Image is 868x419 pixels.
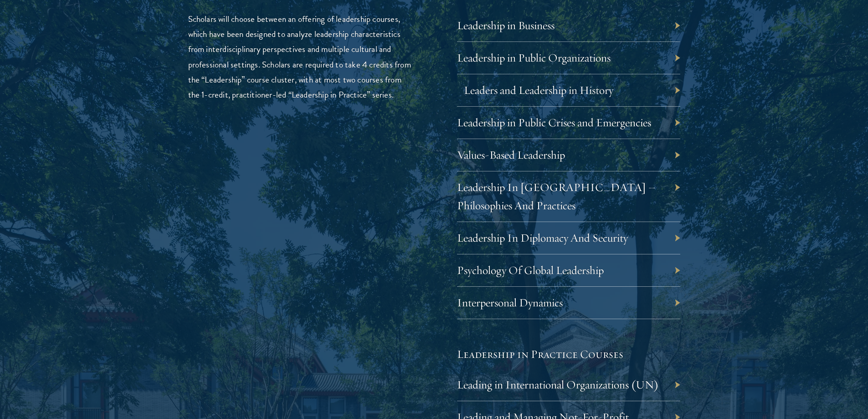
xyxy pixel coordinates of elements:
[457,148,565,162] a: Values-Based Leadership
[457,295,563,310] a: Interpersonal Dynamics
[457,180,656,212] a: Leadership In [GEOGRAPHIC_DATA] – Philosophies And Practices
[457,18,555,32] a: Leadership in Business
[188,11,411,102] p: Scholars will choose between an offering of leadership courses, which have been designed to analy...
[457,263,604,277] a: Psychology Of Global Leadership
[457,51,611,65] a: Leadership in Public Organizations
[457,231,628,245] a: Leadership In Diplomacy And Security
[457,347,680,362] h5: Leadership in Practice Courses
[457,378,659,392] a: Leading in International Organizations (UN)
[464,83,613,97] a: Leaders and Leadership in History
[457,115,651,129] a: Leadership in Public Crises and Emergencies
